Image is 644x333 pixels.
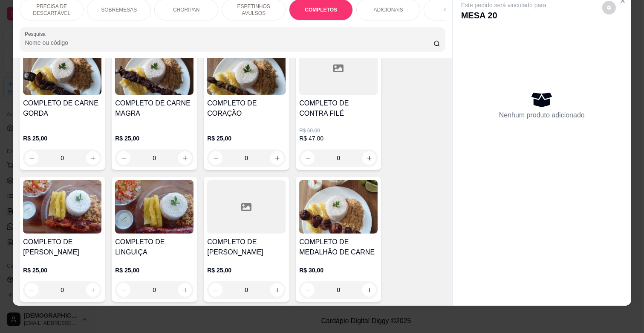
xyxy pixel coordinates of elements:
p: R$ 25,00 [115,134,193,143]
p: CHORIPAN [173,6,199,13]
h4: COMPLETO DE MEDALHÃO DE CARNE [299,237,378,257]
p: R$ 25,00 [23,266,101,275]
p: COMBOS [445,6,467,13]
h4: COMPLETO DE [PERSON_NAME] [23,237,101,257]
p: R$ 25,00 [23,134,101,143]
p: R$ 30,00 [299,266,378,275]
img: product-image [207,41,286,95]
img: product-image [299,180,378,234]
p: R$ 47,00 [299,134,378,143]
p: SOBREMESAS [101,6,137,13]
p: R$ 25,00 [207,134,286,143]
h4: COMPLETO DE LINGUIÇA [115,237,193,257]
p: PRECISA DE DESCARTÁVEL [27,3,76,17]
p: MESA 20 [461,9,546,21]
p: Nenhum produto adicionado [499,110,585,120]
p: ESPETINHOS AVULSOS [229,3,278,17]
p: ADICIONAIS [374,6,403,13]
input: Pesquisa [25,38,433,47]
p: R$ 25,00 [207,266,286,275]
h4: COMPLETO DE CARNE MAGRA [115,98,193,119]
img: product-image [23,180,101,234]
img: product-image [23,41,101,95]
button: decrease-product-quantity [602,1,616,15]
img: product-image [115,41,193,95]
img: product-image [115,180,193,234]
h4: COMPLETO DE CARNE GORDA [23,98,101,119]
h4: COMPLETO DE [PERSON_NAME] [207,237,286,257]
h4: COMPLETO DE CORAÇÃO [207,98,286,119]
p: Este pedido será vinculado para [461,1,546,9]
label: Pesquisa [25,30,49,38]
h4: COMPLETO DE CONTRA FILÉ [299,98,378,119]
p: R$ 50,00 [299,127,378,134]
p: R$ 25,00 [115,266,193,275]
